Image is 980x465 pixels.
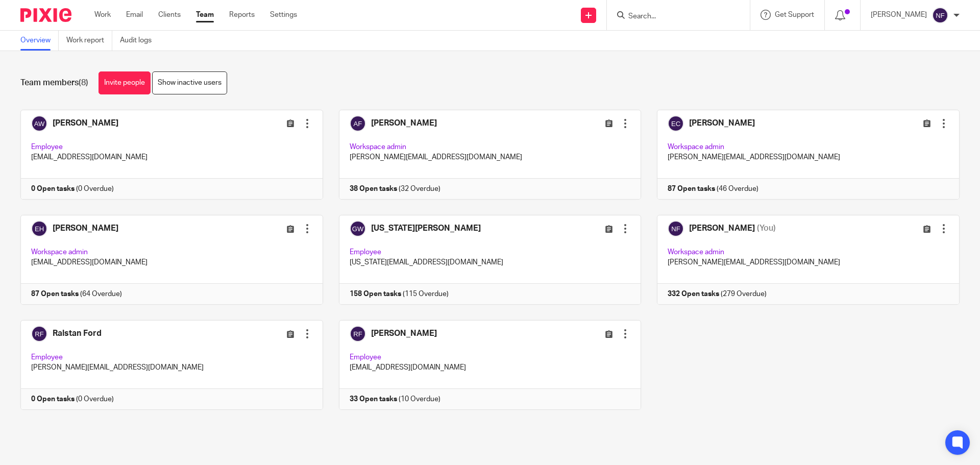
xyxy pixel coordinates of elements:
a: Email [126,10,143,20]
a: Show inactive users [152,71,227,94]
p: [PERSON_NAME] [871,10,927,20]
a: Team [196,10,214,20]
img: Pixie [20,8,71,22]
a: Reports [229,10,255,20]
span: Get Support [775,11,814,18]
a: Clients [158,10,181,20]
span: (8) [79,79,88,87]
a: Overview [20,31,59,51]
h1: Team members [20,78,88,88]
a: Settings [270,10,297,20]
a: Work [94,10,111,20]
a: Audit logs [120,31,159,51]
a: Invite people [99,71,151,94]
a: Work report [66,31,112,51]
img: svg%3E [932,7,948,23]
input: Search [627,12,719,21]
